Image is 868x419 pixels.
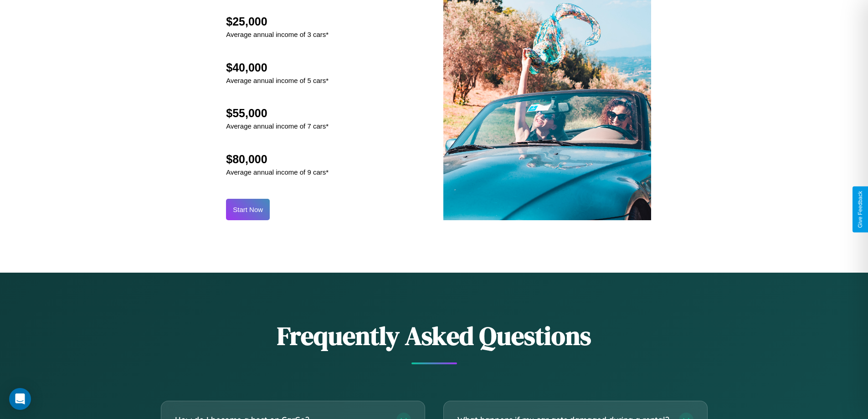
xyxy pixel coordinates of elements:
[226,153,329,166] h2: $80,000
[226,28,329,41] p: Average annual income of 3 cars*
[9,388,31,410] div: Open Intercom Messenger
[226,120,329,132] p: Average annual income of 7 cars*
[161,318,708,353] h2: Frequently Asked Questions
[226,199,270,220] button: Start Now
[226,15,329,28] h2: $25,000
[226,74,329,87] p: Average annual income of 5 cars*
[226,166,329,178] p: Average annual income of 9 cars*
[226,61,329,74] h2: $40,000
[226,107,329,120] h2: $55,000
[857,191,863,228] div: Give Feedback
